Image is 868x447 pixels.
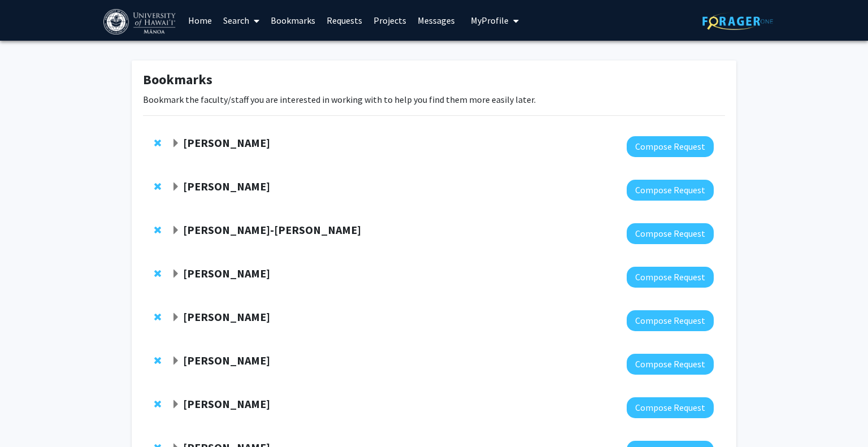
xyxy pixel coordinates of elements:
[627,180,714,201] button: Compose Request to Ashley Rubin
[321,1,368,40] a: Requests
[183,397,270,411] strong: [PERSON_NAME]
[471,15,509,26] span: My Profile
[154,400,161,409] span: Remove Malia Van Heukelem from bookmarks
[627,397,714,418] button: Compose Request to Malia Van Heukelem
[627,354,714,375] button: Compose Request to Xiaodan Mao-Clark
[143,93,725,106] p: Bookmark the faculty/staff you are interested in working with to help you find them more easily l...
[627,310,714,331] button: Compose Request to Kikilia Lani
[143,72,725,88] h1: Bookmarks
[154,225,161,235] span: Remove Babe Kawaii-Bogue from bookmarks
[183,136,270,150] strong: [PERSON_NAME]
[265,1,321,40] a: Bookmarks
[183,179,270,193] strong: [PERSON_NAME]
[368,1,412,40] a: Projects
[154,269,161,278] span: Remove Christine Beaule from bookmarks
[171,183,180,192] span: Expand Ashley Rubin Bookmark
[218,1,265,40] a: Search
[154,138,161,147] span: Remove Colleen Rost-Banik from bookmarks
[183,1,218,40] a: Home
[171,400,180,409] span: Expand Malia Van Heukelem Bookmark
[171,139,180,148] span: Expand Colleen Rost-Banik Bookmark
[103,9,178,34] img: University of Hawaiʻi at Mānoa Logo
[154,356,161,365] span: Remove Xiaodan Mao-Clark from bookmarks
[702,12,773,30] img: ForagerOne Logo
[183,223,361,237] strong: [PERSON_NAME]-[PERSON_NAME]
[412,1,461,40] a: Messages
[183,353,270,367] strong: [PERSON_NAME]
[171,270,180,279] span: Expand Christine Beaule Bookmark
[627,267,714,288] button: Compose Request to Christine Beaule
[171,313,180,322] span: Expand Kikilia Lani Bookmark
[154,313,161,322] span: Remove Kikilia Lani from bookmarks
[627,223,714,244] button: Compose Request to Babe Kawaii-Bogue
[171,226,180,235] span: Expand Babe Kawaii-Bogue Bookmark
[183,310,270,324] strong: [PERSON_NAME]
[627,136,714,157] button: Compose Request to Colleen Rost-Banik
[183,266,270,280] strong: [PERSON_NAME]
[171,357,180,366] span: Expand Xiaodan Mao-Clark Bookmark
[154,182,161,191] span: Remove Ashley Rubin from bookmarks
